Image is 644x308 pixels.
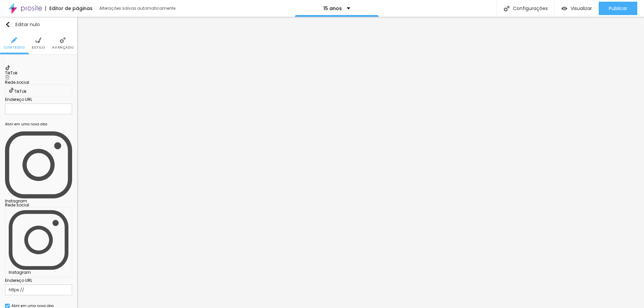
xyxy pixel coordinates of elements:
[77,17,644,308] iframe: Editor
[32,45,45,50] font: Estilo
[60,37,66,43] img: Ícone
[5,198,27,204] font: Instagram
[609,5,627,12] font: Publicar
[5,97,32,102] font: Endereço URL
[504,6,509,11] img: Ícone
[5,70,17,76] font: TikTok
[5,79,29,85] font: Rede social
[9,269,31,275] font: Instagram
[5,75,10,80] img: Ícone
[5,22,10,27] img: Ícone
[5,202,29,208] font: Rede social
[52,45,73,50] font: Avançado
[323,5,342,12] font: 15 anos
[5,126,10,131] img: Ícone
[49,5,93,12] font: Editor de páginas
[5,60,10,64] img: Ícone
[5,122,47,127] font: Abrir em uma nova aba
[15,21,40,28] font: Editar nulo
[555,2,599,15] button: Visualizar
[6,304,9,308] img: Ícone
[599,2,637,15] button: Publicar
[5,278,32,283] font: Endereço URL
[99,5,175,11] font: Alterações salvas automaticamente
[9,210,68,270] img: Instagram
[513,5,548,12] font: Configurações
[4,45,25,50] font: Conteúdo
[5,131,72,198] img: Instagram
[14,88,26,94] font: TikTok
[561,6,567,11] img: view-1.svg
[9,87,14,93] img: TikTok
[11,37,17,43] img: Ícone
[35,37,41,43] img: Ícone
[571,5,592,12] font: Visualizar
[5,65,10,70] img: TikTok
